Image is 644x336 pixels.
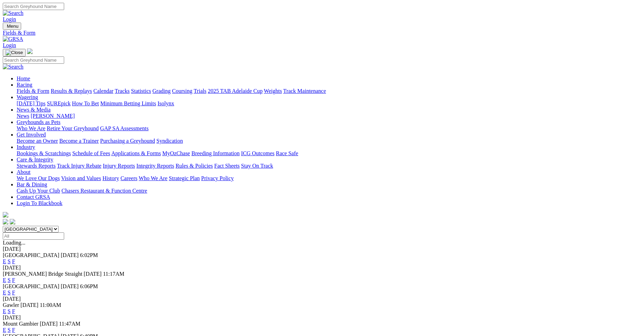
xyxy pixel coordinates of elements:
a: Stay On Track [241,163,273,169]
input: Select date [3,232,64,240]
a: Applications & Forms [111,150,161,156]
div: Get Involved [17,138,641,144]
a: Rules & Policies [175,163,213,169]
span: [DATE] [61,283,79,289]
a: SUREpick [47,100,70,106]
a: Become an Owner [17,138,58,144]
a: Tracks [115,88,130,94]
div: Greyhounds as Pets [17,125,641,132]
a: S [8,308,11,314]
a: S [8,290,11,295]
span: Gawler [3,302,19,308]
img: Search [3,10,24,16]
div: Bar & Dining [17,188,641,194]
img: twitter.svg [10,219,15,224]
a: Industry [17,144,35,150]
a: ICG Outcomes [241,150,274,156]
span: [GEOGRAPHIC_DATA] [3,283,59,289]
a: Statistics [131,88,151,94]
a: Calendar [93,88,113,94]
a: Vision and Values [61,175,101,181]
button: Toggle navigation [3,49,26,56]
a: Weights [264,88,282,94]
a: News & Media [17,107,51,113]
a: F [12,308,15,314]
a: Injury Reports [103,163,135,169]
img: Close [6,50,23,55]
div: [DATE] [3,265,641,271]
a: Bar & Dining [17,182,47,187]
a: Stewards Reports [17,163,55,169]
a: Track Maintenance [283,88,326,94]
span: [GEOGRAPHIC_DATA] [3,252,59,258]
a: Cash Up Your Club [17,188,60,194]
span: [PERSON_NAME] Bridge Straight [3,271,82,277]
div: [DATE] [3,296,641,302]
span: 6:06PM [80,283,98,289]
a: F [12,327,15,333]
span: [DATE] [20,302,38,308]
a: Who We Are [17,125,45,131]
a: Race Safe [276,150,298,156]
a: Schedule of Fees [72,150,110,156]
a: Who We Are [139,175,168,181]
a: Syndication [156,138,183,144]
div: [DATE] [3,246,641,252]
a: E [3,258,6,264]
span: Menu [7,24,18,29]
a: Privacy Policy [201,175,234,181]
a: How To Bet [72,100,99,106]
a: F [12,258,15,264]
img: logo-grsa-white.png [3,212,8,218]
div: Care & Integrity [17,163,641,169]
a: Bookings & Scratchings [17,150,71,156]
span: [DATE] [61,252,79,258]
a: GAP SA Assessments [100,125,149,131]
a: F [12,277,15,283]
span: 6:02PM [80,252,98,258]
a: Login To Blackbook [17,200,62,206]
a: Fields & Form [3,30,641,36]
a: Track Injury Rebate [57,163,101,169]
span: Mount Gambier [3,321,38,327]
input: Search [3,3,64,10]
a: [DATE] Tips [17,100,45,106]
div: [DATE] [3,315,641,321]
span: [DATE] [40,321,58,327]
a: Home [17,76,30,81]
a: E [3,277,6,283]
button: Toggle navigation [3,23,21,30]
a: Breeding Information [191,150,240,156]
span: [DATE] [84,271,102,277]
a: Strategic Plan [169,175,200,181]
a: [PERSON_NAME] [31,113,75,119]
a: Fact Sheets [214,163,240,169]
a: Coursing [172,88,192,94]
input: Search [3,56,64,64]
span: 11:00AM [40,302,61,308]
a: News [17,113,29,119]
a: Wagering [17,94,38,100]
div: News & Media [17,113,641,119]
img: Search [3,64,24,70]
a: Results & Replays [51,88,92,94]
a: Racing [17,82,32,88]
a: Care & Integrity [17,157,53,162]
a: Login [3,42,16,48]
img: facebook.svg [3,219,8,224]
img: GRSA [3,36,23,42]
a: Get Involved [17,132,46,138]
a: Integrity Reports [136,163,174,169]
a: Become a Trainer [59,138,99,144]
img: logo-grsa-white.png [27,48,33,54]
a: F [12,290,15,295]
a: Contact GRSA [17,194,50,200]
a: E [3,290,6,295]
a: E [3,327,6,333]
div: Wagering [17,100,641,107]
a: Greyhounds as Pets [17,119,60,125]
a: MyOzChase [162,150,190,156]
div: Racing [17,88,641,94]
a: Minimum Betting Limits [100,100,156,106]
